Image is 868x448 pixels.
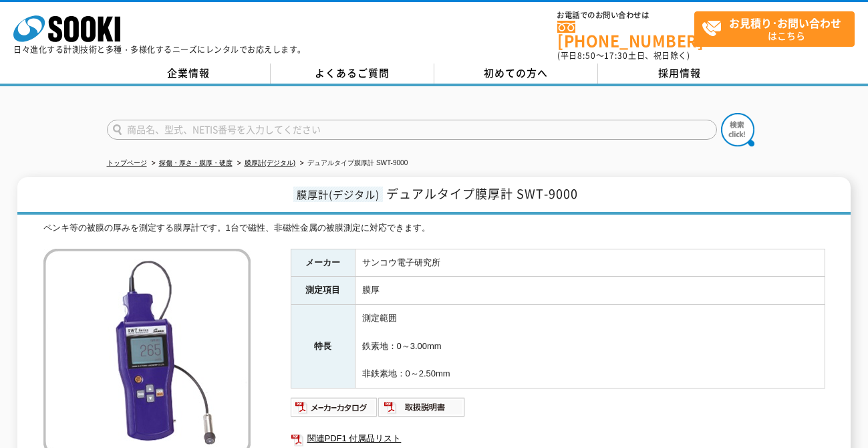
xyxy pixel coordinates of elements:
th: 特長 [291,305,355,388]
a: 膜厚計(デジタル) [245,159,296,166]
a: 企業情報 [107,64,271,84]
a: トップページ [107,159,147,166]
span: お電話でのお問い合わせは [557,11,694,19]
span: 膜厚計(デジタル) [293,187,383,202]
td: サンコウ電子研究所 [355,249,825,277]
a: [PHONE_NUMBER] [557,21,694,48]
li: デュアルタイプ膜厚計 SWT-9000 [297,156,408,171]
a: 関連PDF1 付属品リスト [291,430,825,447]
a: 探傷・厚さ・膜厚・硬度 [159,159,233,166]
th: 測定項目 [291,277,355,305]
a: お見積り･お問い合わせはこちら [694,11,855,47]
a: メーカーカタログ [291,405,378,415]
div: ペンキ等の被膜の厚みを測定する膜厚計です。1台で磁性、非磁性金属の被膜測定に対応できます。 [43,221,825,235]
img: btn_search.png [721,113,754,146]
span: 17:30 [604,49,628,62]
td: 膜厚 [355,277,825,305]
input: 商品名、型式、NETIS番号を入力してください [107,120,717,140]
img: メーカーカタログ [291,397,378,418]
a: 採用情報 [598,64,762,84]
th: メーカー [291,249,355,277]
td: 測定範囲 鉄素地：0～3.00mm 非鉄素地：0～2.50mm [355,305,825,388]
span: (平日 ～ 土日、祝日除く) [557,49,690,62]
span: 初めての方へ [484,66,548,80]
p: 日々進化する計測技術と多種・多様化するニーズにレンタルでお応えします。 [13,45,306,53]
img: 取扱説明書 [378,397,466,418]
a: 取扱説明書 [378,405,466,415]
a: よくあるご質問 [271,64,434,84]
span: 8:50 [577,49,596,62]
span: はこちら [702,12,854,45]
strong: お見積り･お問い合わせ [729,15,841,31]
a: 初めての方へ [434,64,598,84]
span: デュアルタイプ膜厚計 SWT-9000 [386,185,578,203]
